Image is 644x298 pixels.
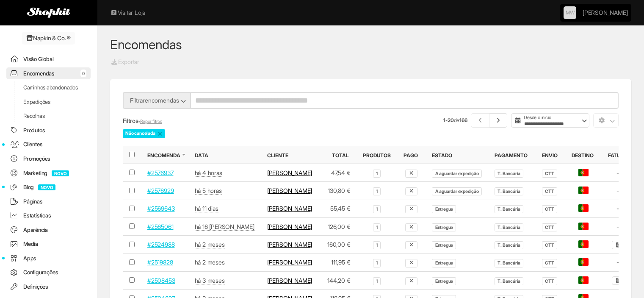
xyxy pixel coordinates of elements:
span: 1 [373,241,381,249]
a: #2565061 [147,223,173,230]
td: 47,54 € [320,164,357,182]
a: [PERSON_NAME] [267,223,312,230]
span: T. Bancária [495,259,523,267]
a: MW [564,6,576,19]
strong: 166 [459,117,467,123]
span: Entregue [432,277,456,285]
span: 1 [373,187,381,195]
span: CTT [542,259,557,267]
span: Entregue [432,205,456,213]
a: BlogNOVO [6,181,91,193]
a: Páginas [6,195,91,208]
strong: 20 [448,117,454,123]
button: Total [332,152,351,159]
span: T. Bancária [495,187,523,195]
a: Definições [6,281,91,293]
a: Promoções [6,153,91,165]
a: Encomendas [110,37,182,52]
td: 55,45 € [320,200,357,217]
td: - [602,253,634,271]
span: encomendas [145,97,179,104]
a: #2576937 [147,169,173,176]
a: [PERSON_NAME] [267,187,312,194]
a: [PERSON_NAME] [267,169,312,176]
span: T. Bancária [495,170,523,178]
button: Cliente [267,152,290,159]
a: Media [6,238,91,250]
a: [PERSON_NAME] [267,241,312,248]
abbr: 21 set 2025 às 16:38 [195,187,222,195]
td: - [602,182,634,200]
a: Produtos [6,124,91,136]
a: Carrinhos abandonados [6,81,91,94]
a: Visitar Loja [110,8,145,17]
span: CTT [542,205,557,213]
td: 111,95 € [320,253,357,271]
span: Portugal - Continental [578,240,589,248]
span: Portugal - Continental [578,204,589,212]
span: Portugal - Continental [578,223,589,230]
button: Encomenda [147,152,182,159]
a: Encomendas0 [6,67,91,80]
span: CTT [542,241,557,249]
button: Envio [542,152,559,159]
td: - [602,218,634,236]
h5: Filtros [123,117,365,124]
span: Entregue [432,241,456,249]
span: Portugal - Continental [578,187,589,194]
button: Pago [404,152,420,159]
td: 144,20 € [320,272,357,290]
strong: 1 [443,117,445,123]
span: CTT [542,277,557,285]
a: Repor filtros [140,119,162,124]
a: [PERSON_NAME] [267,205,312,212]
span: 0 [80,70,86,77]
a: Apps [6,252,91,265]
td: 126,00 € [320,218,357,236]
td: 130,80 € [320,182,357,200]
span: Portugal - Continental [578,169,589,176]
a: Napkin & Co. ® [22,32,75,45]
span: CTT [542,170,557,178]
a: Próximo [489,113,508,128]
abbr: 14 jul 2025 às 14:57 [195,241,225,248]
small: • [138,119,162,124]
a: × [158,130,163,137]
img: Shopkit [27,8,70,18]
a: Aparência [6,224,91,236]
span: 1 [373,205,381,213]
td: - [602,164,634,182]
a: [PERSON_NAME] [267,277,312,284]
span: Não cancelada [123,129,165,138]
abbr: 10 set 2025 às 20:18 [195,205,218,212]
button: Estado [432,152,454,159]
a: #2569643 [147,205,174,212]
td: 160,00 € [320,236,357,253]
span: Entregue [432,259,456,267]
span: Entregue [432,223,456,231]
a: #2524988 [147,241,174,248]
abbr: 21 set 2025 às 16:58 [195,169,222,177]
a: MarketingNOVO [6,167,91,179]
span: A aguardar expedição [432,170,482,178]
span: 1 [373,259,381,267]
button: Pagamento [495,152,529,159]
span: NOVO [38,184,55,190]
span: 1 [373,170,381,178]
span: CTT [542,187,557,195]
span: Portugal - Continental [578,276,589,284]
a: Estatísticas [6,209,91,222]
span: 1 [373,223,381,231]
a: Visão Global [6,53,91,65]
a: Configurações [6,266,91,279]
button: Destino [572,152,595,159]
a: Expedições [6,96,91,108]
a: Clientes [6,138,91,150]
span: T. Bancária [495,277,523,285]
span: A aguardar expedição [432,187,482,195]
a: #2519828 [147,259,173,266]
small: - de [443,117,467,124]
a: [PERSON_NAME] [267,259,312,266]
span: 1 [373,277,381,285]
a: Exportar [110,57,140,67]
